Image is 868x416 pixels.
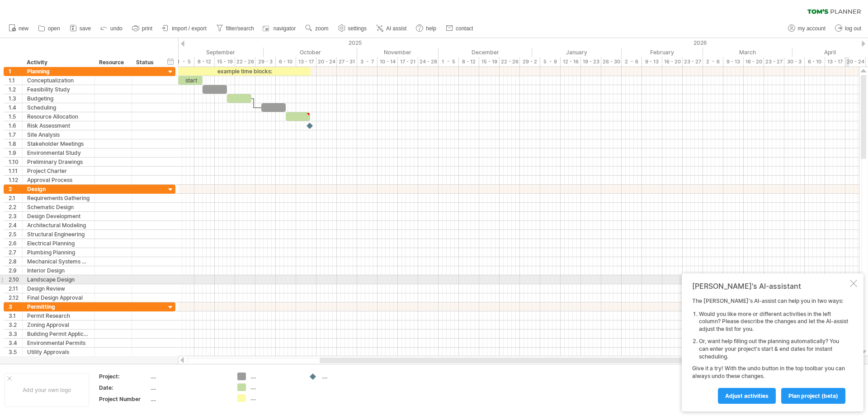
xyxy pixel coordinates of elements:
[27,203,90,211] div: Schematic Design
[845,25,861,32] span: log out
[781,388,845,404] a: plan project (beta)
[27,248,90,257] div: Plumbing Planning
[784,57,805,67] div: 30 - 3
[67,23,94,34] a: save
[9,320,22,329] div: 3.2
[250,373,300,380] div: ....
[9,121,22,130] div: 1.6
[27,167,90,175] div: Project Charter
[723,57,744,67] div: 9 - 13
[9,348,22,356] div: 3.5
[27,266,90,275] div: Interior Design
[9,167,22,175] div: 1.11
[27,330,90,338] div: Building Permit Application
[27,339,90,347] div: Environmental Permits
[80,25,91,32] span: save
[601,57,622,67] div: 26 - 30
[683,57,703,67] div: 23 - 27
[9,130,22,139] div: 1.7
[337,57,357,67] div: 27 - 31
[9,239,22,248] div: 2.6
[261,23,298,34] a: navigator
[9,185,22,193] div: 2
[459,57,479,67] div: 8 - 12
[9,293,22,302] div: 2.12
[27,158,90,166] div: Preliminary Drawings
[178,76,203,85] div: start
[136,58,156,67] div: Status
[6,23,31,34] a: new
[805,57,825,67] div: 6 - 10
[27,148,90,157] div: Environmental Study
[322,373,371,380] div: ....
[386,25,406,32] span: AI assist
[833,23,864,34] a: log out
[142,25,152,32] span: print
[426,25,436,32] span: help
[439,57,459,67] div: 1 - 5
[151,384,226,392] div: ....
[398,57,418,67] div: 17 - 21
[456,25,473,32] span: contact
[744,57,764,67] div: 16 - 20
[27,293,90,302] div: Final Design Approval
[692,282,848,291] div: [PERSON_NAME]'s AI-assistant
[336,23,369,34] a: settings
[27,121,90,130] div: Risk Assessment
[9,266,22,275] div: 2.9
[27,320,90,329] div: Zoning Approval
[418,57,439,67] div: 24 - 28
[27,103,90,112] div: Scheduling
[255,57,276,67] div: 29 - 3
[9,176,22,184] div: 1.12
[174,48,264,57] div: September 2025
[27,112,90,121] div: Resource Allocation
[9,339,22,347] div: 3.4
[786,23,828,34] a: my account
[9,230,22,239] div: 2.5
[825,57,845,67] div: 13 - 17
[27,230,90,239] div: Structural Engineering
[274,25,296,32] span: navigator
[725,392,769,399] span: Adjust activities
[581,57,601,67] div: 19 - 23
[642,57,662,67] div: 9 - 13
[377,57,398,67] div: 10 - 14
[9,212,22,220] div: 2.3
[9,275,22,284] div: 2.10
[27,194,90,202] div: Requirements Gathering
[27,302,90,311] div: Permitting
[27,257,90,266] div: Mechanical Systems Design
[27,311,90,320] div: Permit Research
[479,57,500,67] div: 15 - 19
[9,221,22,230] div: 2.4
[48,25,60,32] span: open
[348,25,367,32] span: settings
[214,23,257,34] a: filter/search
[9,203,22,211] div: 2.2
[532,48,622,57] div: January 2026
[9,67,22,76] div: 1
[27,212,90,220] div: Design Development
[798,25,826,32] span: my account
[316,57,337,67] div: 20 - 24
[99,373,149,380] div: Project:
[99,384,149,392] div: Date:
[443,23,476,34] a: contact
[276,57,296,67] div: 6 - 10
[27,58,90,67] div: Activity
[699,338,848,360] li: Or, want help filling out the planning automatically? You can enter your project's start & end da...
[27,284,90,293] div: Design Review
[622,57,642,67] div: 2 - 6
[264,48,357,57] div: October 2025
[622,48,703,57] div: February 2026
[235,57,255,67] div: 22 - 26
[9,76,22,85] div: 1.1
[9,248,22,257] div: 2.7
[27,67,90,76] div: Planning
[357,48,439,57] div: November 2025
[9,330,22,338] div: 3.3
[98,23,125,34] a: undo
[662,57,683,67] div: 16 - 20
[215,57,235,67] div: 15 - 19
